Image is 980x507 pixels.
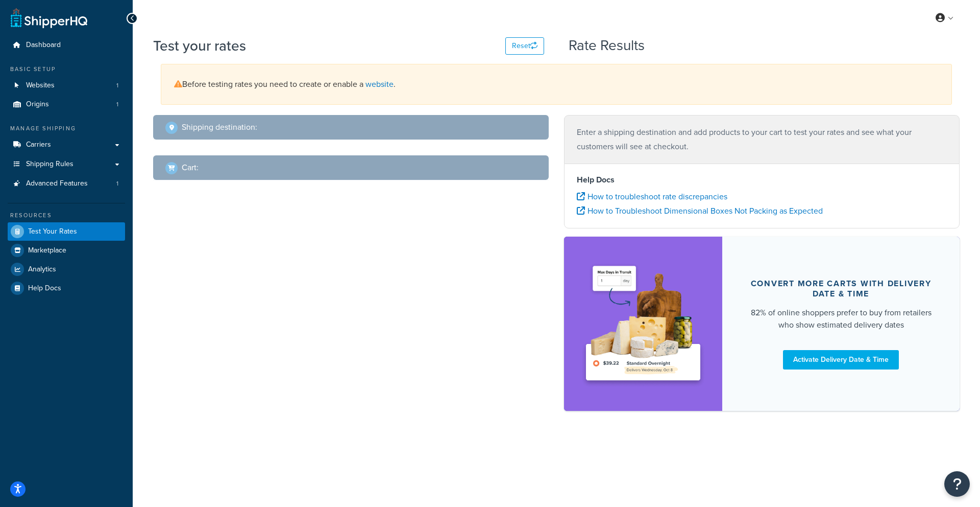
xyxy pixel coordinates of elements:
span: Dashboard [26,41,61,50]
span: 1 [116,81,118,90]
h2: Rate Results [569,38,645,54]
a: Marketplace [8,241,125,260]
div: Manage Shipping [8,124,125,133]
a: Help Docs [8,279,125,297]
a: Test Your Rates [8,222,125,241]
h4: Help Docs [577,174,947,186]
span: Carriers [26,141,51,149]
a: Dashboard [8,36,125,55]
span: 1 [116,100,118,109]
span: Advanced Features [26,179,88,188]
span: Test Your Rates [28,227,77,236]
a: website [365,78,394,90]
span: Shipping Rules [26,160,73,169]
span: Help Docs [28,284,61,293]
span: 1 [116,179,118,188]
a: Shipping Rules [8,155,125,174]
p: Enter a shipping destination and add products to your cart to test your rates and see what your c... [577,125,947,154]
li: Advanced Features [8,174,125,193]
div: Convert more carts with delivery date & time [747,279,935,299]
div: Before testing rates you need to create or enable a . [161,64,952,105]
a: Origins1 [8,95,125,114]
h2: Cart : [182,163,199,172]
span: Analytics [28,265,56,274]
span: Marketplace [28,246,66,255]
a: How to troubleshoot rate discrepancies [577,191,727,202]
a: Websites1 [8,76,125,95]
a: Analytics [8,260,125,279]
a: Advanced Features1 [8,174,125,193]
li: Websites [8,76,125,95]
button: Open Resource Center [944,471,970,497]
a: Activate Delivery Date & Time [783,350,899,370]
div: Resources [8,211,125,220]
div: Basic Setup [8,65,125,74]
img: feature-image-ddt-36eae7f7280da8017bfb280eaccd9c446f90b1fe08728e4019434db127062ab4.png [579,252,707,396]
h1: Test your rates [153,36,246,56]
button: Reset [505,37,544,55]
a: Carriers [8,135,125,154]
div: 82% of online shoppers prefer to buy from retailers who show estimated delivery dates [747,307,935,331]
a: How to Troubleshoot Dimensional Boxes Not Packing as Expected [577,205,823,217]
h2: Shipping destination : [182,123,257,132]
li: Origins [8,95,125,114]
span: Origins [26,100,49,109]
span: Websites [26,81,55,90]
